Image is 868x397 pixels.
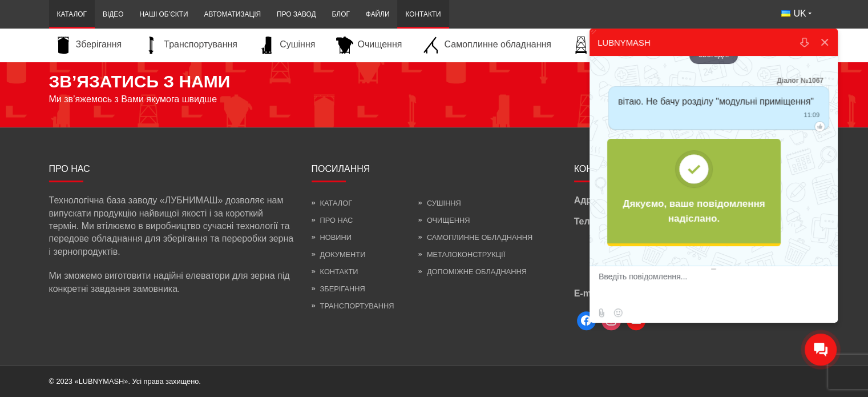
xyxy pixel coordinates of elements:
[794,29,814,56] button: Завантажити історію діалогу
[418,233,532,242] a: Самоплинне обладнання
[49,37,128,54] a: Зберігання
[49,94,217,105] span: Ми зв’яжемось з Вами якумога швидше
[793,7,806,20] span: UK
[358,3,398,26] a: Файли
[312,216,353,224] a: Про нас
[76,38,122,51] span: Зберігання
[597,37,650,47] div: LUBNYMASH
[95,3,131,26] a: Відео
[312,233,352,242] a: Новини
[781,10,790,17] img: Українська
[196,3,269,26] a: Автоматизація
[574,308,599,334] a: Facebook
[773,3,819,24] button: UK
[312,250,366,259] a: Документи
[49,3,95,26] a: Каталог
[324,3,357,26] a: Блог
[574,215,628,279] span: Телефони:
[418,216,470,224] a: Очищення
[418,199,461,207] a: Сушіння
[444,38,551,51] span: Самоплинне обладнання
[49,377,201,386] span: © 2023 «LUBNYMASH». Усі права захищено.
[137,37,243,54] a: Транспортування
[280,38,315,51] span: Сушіння
[312,267,358,276] a: Контакти
[618,96,814,106] span: вітаю. Не бачу розділу "модульні приміщення"
[49,194,294,258] p: Технологічна база заводу «ЛУБНИМАШ» дозволяє нам випускати продукцію найвищої якості і за коротки...
[312,199,352,207] a: Каталог
[397,3,449,26] a: Контакти
[312,302,394,310] a: Транспортування
[594,306,608,320] label: Відправити файл
[798,109,819,120] span: 11:09
[357,38,402,51] span: Очищення
[567,37,677,54] a: Металоконструкції
[574,287,628,300] span: E-mail:
[253,37,321,54] a: Сушіння
[814,29,835,56] button: Закрити віджет
[312,164,370,174] span: Посилання
[312,284,365,293] a: Зберігання
[418,250,505,259] a: Металоконструкції
[574,194,628,207] span: Адреса:
[164,38,237,51] span: Транспортування
[418,267,527,276] a: Допоміжне обладнання
[607,197,781,226] div: Дякуємо, ваше повідомлення надіслано.
[49,72,231,91] span: ЗВ’ЯЗАТИСЬ З НАМИ
[49,270,294,295] p: Ми зможемо виготовити надійні елеватори для зерна під конкретні завдання замовника.
[269,3,324,26] a: Про завод
[330,37,407,54] a: Очищення
[131,3,196,26] a: Наші об’єкти
[417,37,556,54] a: Самоплинне обладнання
[611,306,625,320] button: Вибір смайлів
[49,164,90,174] span: Про нас
[574,164,622,174] span: Контакти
